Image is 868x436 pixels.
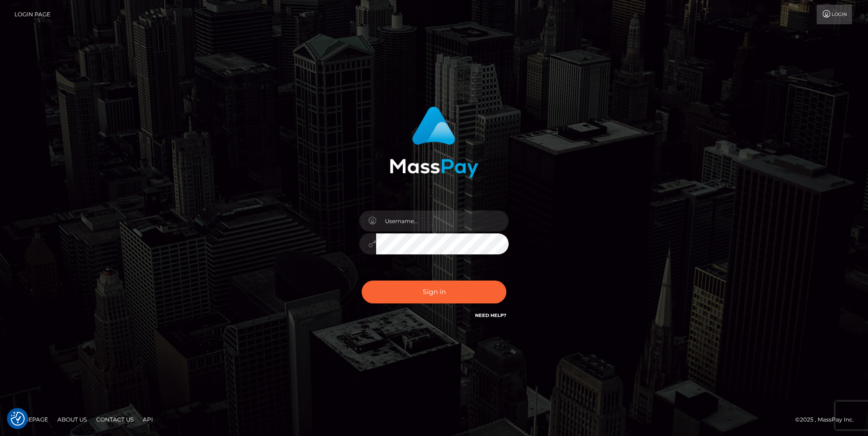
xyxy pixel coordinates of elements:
[139,412,157,427] a: API
[817,5,852,24] a: Login
[14,5,50,24] a: Login Page
[390,106,478,178] img: MassPay Login
[795,415,861,425] div: © 2025 , MassPay Inc.
[11,412,25,426] img: Revisit consent button
[10,412,52,427] a: Homepage
[92,412,137,427] a: Contact Us
[54,412,91,427] a: About Us
[362,281,506,303] button: Sign in
[11,412,25,426] button: Consent Preferences
[376,211,509,232] input: Username...
[475,312,506,318] a: Need Help?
